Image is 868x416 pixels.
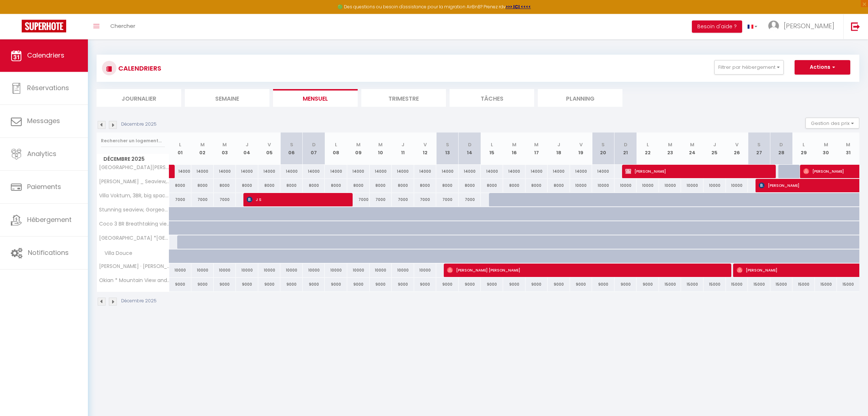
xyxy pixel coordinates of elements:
div: 9000 [481,278,503,291]
div: 14000 [392,165,414,178]
li: Journalier [97,89,181,107]
abbr: D [779,142,783,148]
th: 17 [526,133,548,165]
div: 9000 [570,278,592,291]
div: 15000 [815,278,837,291]
div: 7000 [191,193,214,207]
span: Hébergement [27,215,72,224]
abbr: J [713,142,716,148]
div: 9000 [370,278,392,291]
div: 8000 [436,179,459,193]
div: 14000 [481,165,503,178]
div: 10000 [726,179,748,193]
li: Tâches [450,89,534,107]
span: Messages [27,117,60,126]
div: 7000 [414,193,437,207]
div: 9000 [303,278,325,291]
div: 8000 [325,179,347,193]
div: 10000 [681,179,703,193]
div: 10000 [280,264,303,277]
div: 10000 [325,264,347,277]
span: Okian * Mountain View and Privacy * [98,278,170,283]
div: 15000 [748,278,770,291]
div: 15000 [726,278,748,291]
span: Paiements [27,182,61,192]
div: 15000 [792,278,815,291]
div: 15000 [837,278,859,291]
div: 14000 [258,165,281,178]
div: 10000 [236,264,258,277]
div: 14000 [347,165,370,178]
abbr: J [246,142,248,148]
a: Chercher [105,14,141,39]
li: Trimestre [361,89,446,107]
div: 8000 [459,179,481,193]
div: 8000 [526,179,548,193]
div: 9000 [191,278,214,291]
p: Décembre 2025 [121,298,157,305]
button: Gestion des prix [805,118,859,129]
th: 24 [681,133,703,165]
th: 25 [703,133,726,165]
div: 9000 [503,278,526,291]
div: 9000 [592,278,614,291]
div: 7000 [214,193,236,207]
abbr: M [824,142,828,148]
div: 8000 [191,179,214,193]
p: Décembre 2025 [121,121,157,128]
abbr: L [335,142,337,148]
span: [PERSON_NAME] [625,165,767,178]
th: 08 [325,133,347,165]
abbr: M [200,142,205,148]
div: 10000 [258,264,281,277]
div: 14000 [280,165,303,178]
th: 31 [837,133,859,165]
div: 14000 [526,165,548,178]
span: Villa Voktum, 3BR, big space, nature, relax [98,193,170,199]
div: 10000 [169,264,192,277]
div: 15000 [659,278,681,291]
th: 05 [258,133,281,165]
th: 22 [637,133,659,165]
div: 9000 [347,278,370,291]
th: 03 [214,133,236,165]
div: 14000 [325,165,347,178]
div: 8000 [414,179,437,193]
span: [PERSON_NAME] [PERSON_NAME] [447,264,724,277]
div: 9000 [526,278,548,291]
a: >>> ICI <<<< [506,4,531,10]
span: J S [247,193,344,207]
div: 10000 [414,264,437,277]
div: 9000 [325,278,347,291]
div: 7000 [370,193,392,207]
th: 19 [570,133,592,165]
abbr: D [624,142,627,148]
div: 14000 [592,165,614,178]
span: Décembre 2025 [97,154,169,165]
span: Stunning seaview, Gorgeous Villa of architect 4br [98,207,170,213]
abbr: V [268,142,271,148]
div: 15000 [681,278,703,291]
div: 9000 [414,278,437,291]
div: 10000 [392,264,414,277]
div: 8000 [236,179,258,193]
div: 7000 [459,193,481,207]
th: 21 [614,133,637,165]
th: 09 [347,133,370,165]
th: 30 [815,133,837,165]
abbr: M [534,142,539,148]
div: 9000 [548,278,570,291]
abbr: L [179,142,181,148]
div: 9000 [436,278,459,291]
abbr: M [668,142,672,148]
div: 14000 [570,165,592,178]
th: 10 [370,133,392,165]
div: 9000 [614,278,637,291]
th: 04 [236,133,258,165]
div: 8000 [481,179,503,193]
span: Réservations [27,84,69,93]
div: 8000 [548,179,570,193]
div: 9000 [392,278,414,291]
div: 9000 [214,278,236,291]
div: 10000 [703,179,726,193]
